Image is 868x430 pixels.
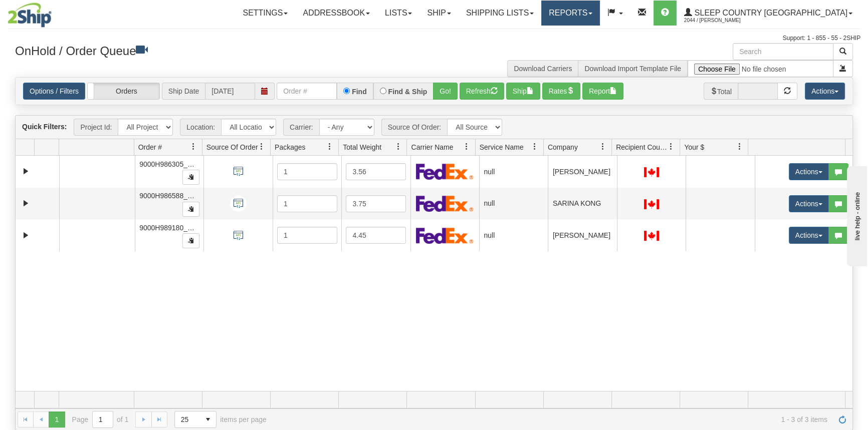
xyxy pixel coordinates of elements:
a: Download Carriers [514,65,572,73]
span: items per page [174,411,267,428]
a: Carrier Name filter column settings [458,138,475,155]
a: Download Import Template File [584,65,681,73]
label: Find & Ship [388,88,427,95]
button: Refresh [460,83,504,100]
div: grid toolbar [16,116,852,139]
a: Settings [235,1,295,26]
div: live help - online [8,9,93,16]
span: Total Weight [343,142,381,152]
a: Expand [20,229,32,242]
a: Company filter column settings [594,138,611,155]
span: Project Id: [74,119,118,136]
input: Search [733,43,833,60]
input: Page 1 [93,411,113,427]
label: Quick Filters: [22,122,67,132]
button: Search [833,43,853,60]
button: Report [582,83,623,100]
a: Shipping lists [459,1,541,26]
a: Expand [20,165,32,178]
span: Source Of Order: [381,119,448,136]
td: SARINA KONG [548,188,616,220]
img: logo2044.jpg [8,3,52,28]
span: 9000H989180_CATH [139,224,206,232]
td: null [479,188,548,220]
a: Options / Filters [23,83,85,100]
span: Your $ [684,142,704,152]
label: Orders [88,83,159,99]
div: Support: 1 - 855 - 55 - 2SHIP [8,34,860,43]
span: 2044 / [PERSON_NAME] [684,16,759,26]
span: Carrier: [283,119,319,136]
iframe: chat widget [845,164,867,266]
span: Carrier Name [411,142,453,152]
a: Expand [20,197,32,210]
a: Ship [419,1,458,26]
img: API [230,163,247,180]
a: Source Of Order filter column settings [253,138,270,155]
img: CA [644,231,659,241]
img: FedEx Express® [416,163,474,180]
span: Order # [138,142,162,152]
span: Service Name [480,142,524,152]
label: Find [352,88,367,95]
span: Source Of Order [206,142,258,152]
button: Ship [506,83,540,100]
span: 9000H986305_CATH [139,160,206,168]
button: Actions [805,83,845,100]
img: FedEx Express® [416,227,474,244]
img: API [230,195,247,212]
button: Copy to clipboard [182,170,199,185]
a: Packages filter column settings [321,138,338,155]
span: Page of 1 [72,411,129,428]
img: CA [644,167,659,177]
a: Total Weight filter column settings [389,138,406,155]
a: Lists [377,1,419,26]
a: Reports [541,1,600,26]
a: Refresh [834,411,850,427]
img: FedEx Express® [416,195,474,212]
span: 1 - 3 of 3 items [281,415,827,423]
td: [PERSON_NAME] [548,156,616,188]
span: 9000H986588_CATH [139,192,206,200]
a: Your $ filter column settings [731,138,748,155]
span: Page sizes drop down [174,411,216,428]
h3: OnHold / Order Queue [15,43,426,58]
span: Ship Date [162,83,205,100]
span: Recipient Country [616,142,668,152]
td: null [479,219,548,251]
span: Page 1 [49,411,65,427]
input: Order # [277,83,337,100]
input: Import [688,60,833,77]
td: [PERSON_NAME] [548,219,616,251]
button: Actions [789,227,829,244]
button: Actions [789,195,829,212]
span: select [200,411,216,427]
a: Sleep Country [GEOGRAPHIC_DATA] 2044 / [PERSON_NAME] [677,1,860,26]
a: Service Name filter column settings [526,138,543,155]
span: Location: [180,119,221,136]
img: CA [644,199,659,209]
span: Company [548,142,578,152]
a: Order # filter column settings [185,138,202,155]
span: Sleep Country [GEOGRAPHIC_DATA] [692,9,847,17]
a: Recipient Country filter column settings [663,138,680,155]
img: API [230,227,247,244]
span: 25 [181,414,194,424]
button: Actions [789,163,829,180]
button: Copy to clipboard [182,202,199,217]
button: Rates [542,83,581,100]
td: null [479,156,548,188]
span: Total [704,83,738,100]
span: Packages [275,142,305,152]
button: Copy to clipboard [182,233,199,248]
a: Addressbook [295,1,377,26]
button: Go! [433,83,458,100]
